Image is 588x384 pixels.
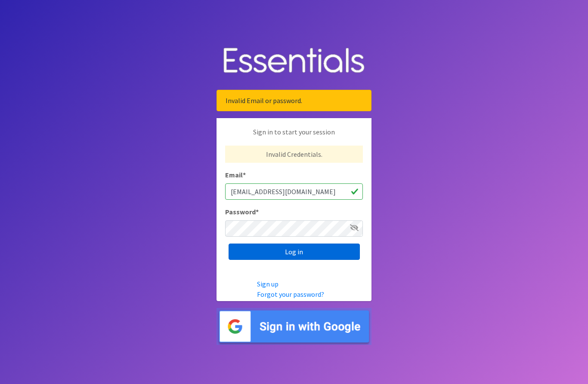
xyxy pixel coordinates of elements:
input: Log in [229,244,360,260]
img: Sign in with Google [217,308,371,345]
label: Password [225,207,259,217]
div: Invalid Email or password. [217,90,371,111]
abbr: required [243,171,246,179]
abbr: required [256,207,259,216]
label: Email [225,170,246,180]
a: Forgot your password? [257,290,324,299]
p: Invalid Credentials. [225,146,363,163]
p: Sign in to start your session [225,127,363,146]
a: Sign up [257,280,279,288]
img: Human Essentials [217,39,371,83]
